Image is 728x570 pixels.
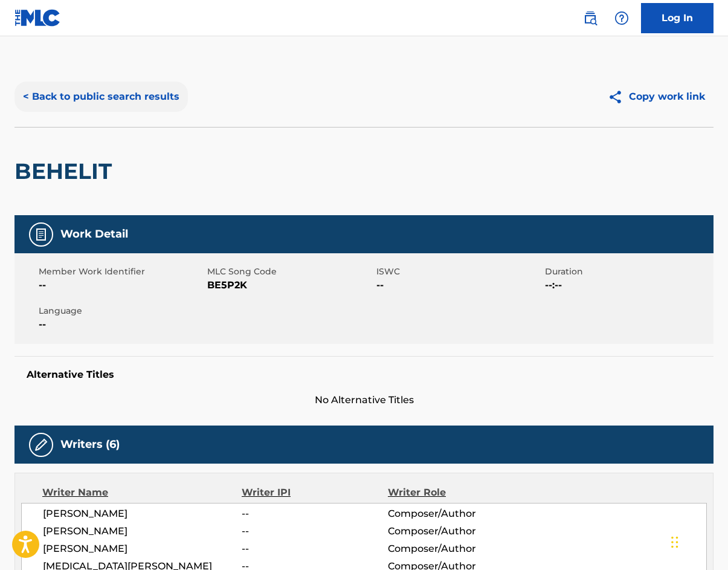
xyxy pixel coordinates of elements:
span: [PERSON_NAME] [43,524,242,539]
img: help [614,11,629,25]
div: Help [610,6,634,30]
span: [PERSON_NAME] [43,542,242,556]
div: Drag [671,524,678,560]
span: -- [242,542,388,556]
span: -- [39,317,204,332]
span: -- [242,507,388,521]
span: BE5P2K [207,278,373,293]
span: MLC Song Code [207,265,373,278]
a: Public Search [578,6,602,30]
h5: Work Detail [60,227,128,241]
span: Duration [545,265,710,278]
span: ISWC [376,265,542,278]
span: Composer/Author [388,524,521,539]
img: search [583,11,598,25]
img: Writers [34,438,48,452]
h5: Alternative Titles [27,369,701,381]
img: Work Detail [34,227,48,242]
span: -- [39,278,204,293]
span: -- [242,524,388,539]
h2: BEHELIT [14,158,118,185]
h5: Writers (6) [60,438,120,452]
span: Composer/Author [388,507,521,521]
span: Member Work Identifier [39,265,204,278]
span: Composer/Author [388,542,521,556]
iframe: Chat Widget [668,512,728,570]
button: < Back to public search results [14,82,188,112]
span: Language [39,305,204,317]
div: Writer IPI [242,485,388,500]
span: --:-- [545,278,710,293]
img: Copy work link [608,89,629,105]
span: [PERSON_NAME] [43,507,242,521]
a: Log In [641,3,714,33]
button: Copy work link [599,82,714,112]
span: No Alternative Titles [14,393,714,407]
div: Writer Role [388,485,521,500]
div: Writer Name [42,485,242,500]
img: MLC Logo [14,9,61,27]
span: -- [376,278,542,293]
